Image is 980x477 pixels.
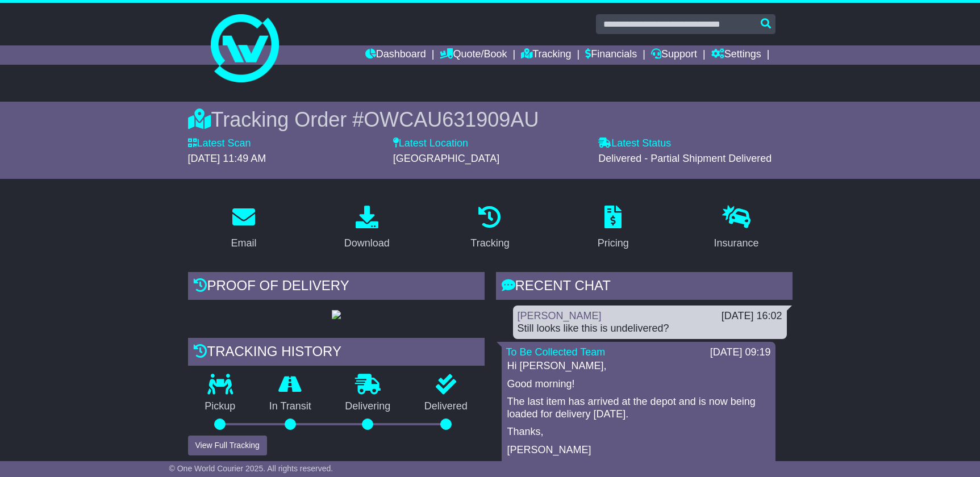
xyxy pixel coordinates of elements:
[169,464,333,473] span: © One World Courier 2025. All rights reserved.
[332,310,341,319] img: GetPodImage
[337,202,397,255] a: Download
[714,236,759,251] div: Insurance
[507,360,770,373] p: Hi [PERSON_NAME],
[393,153,499,164] span: [GEOGRAPHIC_DATA]
[598,236,629,251] div: Pricing
[364,108,539,131] span: OWCAU631909AU
[598,153,772,164] span: Delivered - Partial Shipment Delivered
[496,272,793,303] div: RECENT CHAT
[440,45,507,65] a: Quote/Book
[365,45,426,65] a: Dashboard
[711,45,761,65] a: Settings
[518,323,782,335] div: Still looks like this is undelivered?
[231,236,256,251] div: Email
[188,153,266,164] span: [DATE] 11:49 AM
[507,426,770,438] p: Thanks,
[463,202,516,255] a: Tracking
[651,45,697,65] a: Support
[506,346,606,358] a: To Be Collected Team
[470,236,509,251] div: Tracking
[507,396,770,420] p: The last item has arrived at the depot and is now being loaded for delivery [DATE].
[707,202,766,255] a: Insurance
[188,107,793,132] div: Tracking Order #
[590,202,636,255] a: Pricing
[722,310,782,323] div: [DATE] 16:02
[393,137,468,150] label: Latest Location
[252,400,328,413] p: In Transit
[518,310,602,321] a: [PERSON_NAME]
[507,378,770,391] p: Good morning!
[188,338,485,369] div: Tracking history
[521,45,571,65] a: Tracking
[585,45,637,65] a: Financials
[598,137,671,150] label: Latest Status
[223,202,264,255] a: Email
[710,346,771,359] div: [DATE] 09:19
[344,236,390,251] div: Download
[188,400,253,413] p: Pickup
[188,272,485,303] div: Proof of Delivery
[507,444,770,457] p: [PERSON_NAME]
[188,137,251,150] label: Latest Scan
[188,436,267,455] button: View Full Tracking
[407,400,485,413] p: Delivered
[328,400,408,413] p: Delivering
